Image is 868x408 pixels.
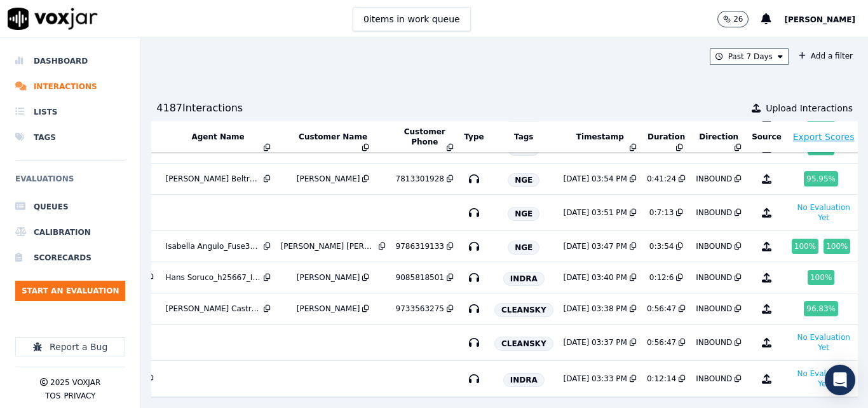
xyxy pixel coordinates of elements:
div: 9733563275 [396,304,444,314]
div: 0:41:24 [647,174,676,184]
button: Source [752,132,782,142]
button: No Evaluation Yet [792,200,856,225]
div: [PERSON_NAME] [PERSON_NAME] [281,241,376,251]
div: 0:56:47 [647,337,676,348]
button: Start an Evaluation [15,281,125,301]
span: INDRA [503,373,545,387]
a: Queues [15,194,125,220]
a: Lists [15,99,125,125]
button: Past 7 Days [710,48,789,65]
div: 0:12:14 [647,374,676,384]
img: voxjar logo [8,8,98,30]
a: Tags [15,125,125,150]
div: [PERSON_NAME] Beltran_Fuse1073­_NGE [166,174,261,184]
p: 2025 Voxjar [50,377,100,388]
button: Timestamp [576,132,624,142]
div: 100 % [808,270,834,285]
div: 7813301928 [396,174,444,184]
button: Type [464,132,484,142]
span: [PERSON_NAME] [784,15,855,24]
div: [DATE] 03:54 PM [564,174,627,184]
div: 96.83 % [804,301,838,316]
span: NGE [508,173,539,187]
button: [PERSON_NAME] [784,11,868,27]
div: 0:56:47 [647,304,676,314]
span: NGE [508,207,539,221]
span: INDRA [503,272,545,286]
div: 100 % [792,239,818,254]
button: Report a Bug [15,337,125,356]
div: [DATE] 03:51 PM [564,208,627,218]
div: INBOUND [696,241,732,251]
div: [PERSON_NAME] [297,304,360,314]
div: INBOUND [696,337,732,348]
p: 26 [733,14,743,24]
button: Direction [699,132,738,142]
button: TOS [45,391,60,401]
div: 0:12:6 [649,272,674,283]
div: 100 % [824,239,850,254]
button: Privacy [64,391,95,401]
div: INBOUND [696,208,732,218]
button: Customer Phone [396,127,454,147]
div: 9085818501 [396,272,444,283]
button: Export Scores [793,130,855,143]
button: Agent Name [191,132,244,142]
span: NGE [508,241,539,255]
button: No Evaluation Yet [792,366,856,391]
button: 26 [717,11,749,27]
button: Customer Name [299,132,367,142]
div: [DATE] 03:37 PM [564,337,627,348]
a: Scorecards [15,245,125,271]
div: [PERSON_NAME] [297,174,360,184]
div: [DATE] 03:38 PM [564,304,627,314]
h6: Evaluations [15,171,125,194]
button: Tags [514,132,533,142]
div: 0:7:13 [649,208,674,218]
div: 9786319133 [396,241,444,251]
div: [DATE] 03:33 PM [564,374,627,384]
button: Duration [648,132,685,142]
div: 0:3:54 [649,241,674,251]
div: INBOUND [696,374,732,384]
div: Hans Soruco_h25667­_INDRA [166,272,261,283]
div: 4187 Interaction s [156,101,243,116]
div: Isabella Angulo_Fuse3002_NGE [166,241,261,251]
button: No Evaluation Yet [792,330,856,355]
div: 95.95 % [804,171,838,186]
div: INBOUND [696,272,732,283]
div: INBOUND [696,174,732,184]
a: Calibration [15,220,125,245]
button: 0items in work queue [353,7,471,31]
div: [DATE] 03:47 PM [564,241,627,251]
button: 26 [717,11,761,27]
a: Interactions [15,74,125,99]
button: Add a filter [794,48,858,64]
a: Dashboard [15,48,125,74]
div: INBOUND [696,304,732,314]
div: [DATE] 03:40 PM [564,272,627,283]
span: CLEANSKY [494,337,553,351]
div: Open Intercom Messenger [825,365,855,395]
div: [PERSON_NAME] [297,272,360,283]
div: [PERSON_NAME] Castro_r13918_CLEANSKY [166,304,261,314]
span: CLEANSKY [494,303,553,317]
span: Upload Interactions [766,102,853,115]
button: Upload Interactions [752,102,853,115]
